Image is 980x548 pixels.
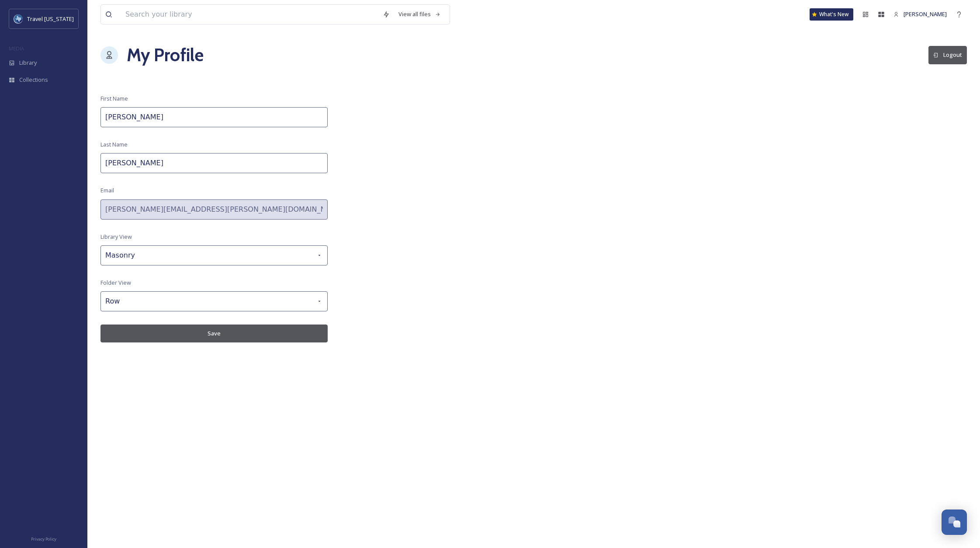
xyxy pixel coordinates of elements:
span: Collections [19,76,48,84]
a: View all files [394,6,445,23]
span: [PERSON_NAME] [904,10,947,18]
input: First [100,107,328,127]
button: Save [100,325,328,342]
span: Privacy Policy [31,536,56,542]
h1: My Profile [127,42,204,68]
button: Open Chat [942,510,967,535]
span: Email [100,186,114,195]
a: [PERSON_NAME] [889,6,951,23]
span: Library [19,59,37,67]
div: Masonry [100,245,328,265]
input: Search your library [121,5,378,24]
button: Logout [928,46,967,64]
span: Travel [US_STATE] [27,15,74,23]
span: First Name [100,94,128,103]
a: What's New [810,8,853,21]
input: Last [100,153,328,173]
span: Library View [100,233,132,241]
span: Folder View [100,279,131,287]
span: MEDIA [9,45,24,52]
span: Last Name [100,140,128,149]
a: Privacy Policy [31,533,56,544]
div: Row [100,291,328,311]
img: images%20%281%29.jpeg [14,14,23,23]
